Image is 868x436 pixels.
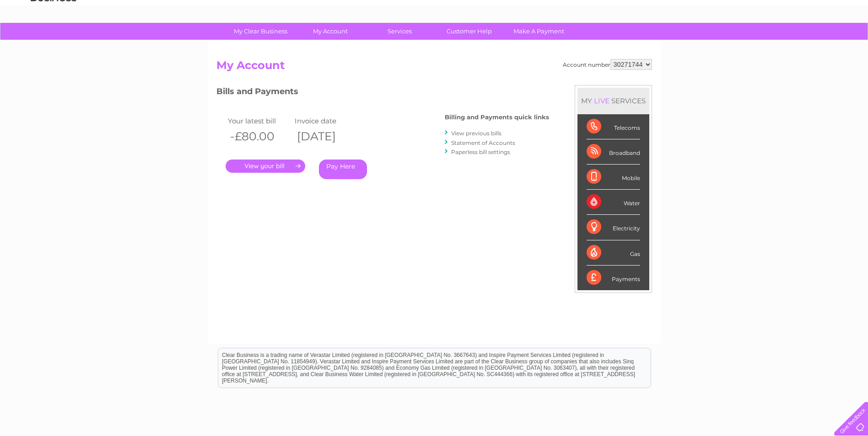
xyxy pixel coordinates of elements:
[431,23,507,40] a: Customer Help
[319,160,367,179] a: Pay Here
[226,115,292,127] td: Your latest bill
[292,23,368,40] a: My Account
[695,5,759,16] a: 0333 014 3131
[707,39,724,46] a: Water
[587,114,640,139] div: Telecoms
[451,130,501,137] a: View previous bills
[788,39,802,46] a: Blog
[587,215,640,240] div: Electricity
[501,23,577,40] a: Make A Payment
[292,127,359,146] th: [DATE]
[577,88,649,114] div: MY SERVICES
[226,160,305,173] a: .
[563,59,652,70] div: Account number
[730,39,750,46] a: Energy
[292,115,359,127] td: Invoice date
[216,59,652,76] h2: My Account
[838,39,859,46] a: Log out
[592,96,611,105] div: LIVE
[216,85,549,101] h3: Bills and Payments
[587,165,640,190] div: Mobile
[30,24,77,52] img: logo.png
[807,39,830,46] a: Contact
[445,114,549,121] h4: Billing and Payments quick links
[362,23,437,40] a: Services
[587,240,640,266] div: Gas
[451,139,515,146] a: Statement of Accounts
[755,39,783,46] a: Telecoms
[226,127,292,146] th: -£80.00
[587,139,640,165] div: Broadband
[587,266,640,290] div: Payments
[451,149,510,155] a: Paperless bill settings
[587,190,640,215] div: Water
[223,23,298,40] a: My Clear Business
[218,5,651,44] div: Clear Business is a trading name of Verastar Limited (registered in [GEOGRAPHIC_DATA] No. 3667643...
